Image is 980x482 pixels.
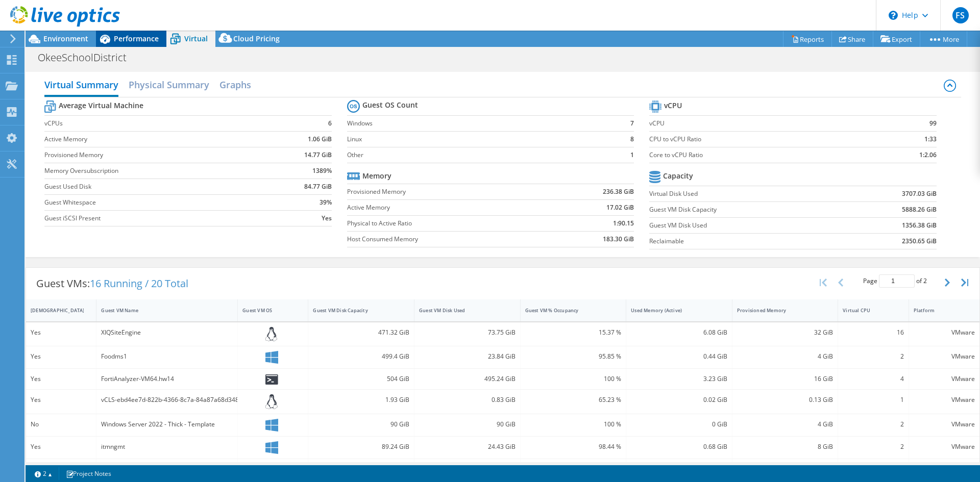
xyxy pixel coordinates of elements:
div: Virtual CPU [843,307,891,314]
label: Linux [347,134,620,144]
b: 3707.03 GiB [902,189,937,199]
div: No [31,419,91,430]
b: 14.77 GiB [304,150,332,160]
a: Reports [783,31,832,47]
label: Windows [347,118,620,129]
div: itmngmt [101,441,233,452]
a: More [920,31,967,47]
div: 471.32 GiB [313,327,409,338]
div: VMware [914,441,975,452]
b: Memory [362,171,391,181]
label: Active Memory [44,134,269,144]
div: 2 [843,351,903,362]
b: 8 [630,134,634,144]
div: 16 GiB [737,373,834,385]
label: Guest iSCSI Present [44,213,269,223]
a: Export [873,31,920,47]
label: Other [347,150,620,160]
b: 39% [320,197,332,208]
div: Guest VM OS [242,307,291,314]
div: 499.4 GiB [313,351,409,362]
span: Page of [863,274,927,288]
b: 7 [630,118,634,129]
div: FortiAnalyzer-VM64.hw14 [101,373,233,385]
b: 99 [929,118,937,129]
div: 73.75 GiB [419,327,516,338]
div: vCLS-ebd4ee7d-822b-4366-8c7a-84a87a68d348 [101,394,233,405]
a: Share [831,31,873,47]
label: Guest VM Disk Used [649,220,843,231]
div: 2 [843,419,903,430]
div: 90 GiB [419,419,516,430]
b: 1:90.15 [613,218,634,229]
span: 16 Running / 20 Total [90,276,188,290]
label: Guest Used Disk [44,182,269,192]
div: Yes [31,327,91,338]
div: [DEMOGRAPHIC_DATA] [31,307,79,314]
div: 504 GiB [313,373,409,385]
div: 4 [843,373,903,385]
div: Guest VM Disk Used [419,307,503,314]
div: 95.85 % [525,351,622,362]
div: 0.13 GiB [737,394,834,405]
label: Virtual Disk Used [649,189,843,199]
div: Yes [31,373,91,385]
div: 2 [843,441,903,452]
div: 0.44 GiB [631,351,727,362]
div: 89.24 GiB [313,441,409,452]
div: Guest VM % Occupancy [525,307,609,314]
div: 23.84 GiB [419,351,516,362]
label: Guest Whitespace [44,197,269,208]
input: jump to page [879,274,915,288]
div: 4 GiB [737,351,834,362]
div: Guest VM Disk Capacity [313,307,397,314]
span: Performance [114,34,159,43]
b: 5888.26 GiB [902,205,937,215]
span: Cloud Pricing [233,34,280,43]
a: Project Notes [59,467,118,480]
div: Yes [31,441,91,452]
label: vCPUs [44,118,269,129]
div: 0.68 GiB [631,441,727,452]
b: 1356.38 GiB [902,220,937,231]
div: 0.83 GiB [419,394,516,405]
div: 65.23 % [525,394,622,405]
h2: Virtual Summary [44,74,118,97]
h2: Physical Summary [129,74,209,95]
div: Guest VM Name [101,307,220,314]
div: Provisioned Memory [737,307,821,314]
b: 2350.65 GiB [902,236,937,246]
h1: OkeeSchoolDistrict [33,52,142,63]
div: Windows Server 2022 - Thick - Template [101,419,233,430]
label: Guest VM Disk Capacity [649,205,843,215]
div: Foodms1 [101,351,233,362]
div: 32 GiB [737,327,834,338]
b: 183.30 GiB [603,234,634,244]
label: Physical to Active Ratio [347,218,551,229]
b: 236.38 GiB [603,187,634,197]
div: Used Memory (Active) [631,307,715,314]
span: Environment [43,34,88,43]
div: 100 % [525,419,622,430]
div: 4 GiB [737,419,834,430]
div: 495.24 GiB [419,373,516,385]
div: VMware [914,394,975,405]
b: Guest OS Count [362,100,418,110]
a: 2 [28,467,59,480]
div: Yes [31,351,91,362]
div: 98.44 % [525,441,622,452]
label: Core to vCPU Ratio [649,150,871,160]
label: Host Consumed Memory [347,234,551,244]
label: Active Memory [347,202,551,213]
div: 90 GiB [313,419,409,430]
div: 0.02 GiB [631,394,727,405]
div: 24.43 GiB [419,441,516,452]
div: VMware [914,351,975,362]
div: VMware [914,419,975,430]
b: 6 [328,118,332,129]
span: FS [952,7,969,23]
b: 1.06 GiB [308,134,332,144]
div: 15.37 % [525,327,622,338]
h2: Graphs [219,74,251,95]
b: 1:2.06 [919,150,937,160]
